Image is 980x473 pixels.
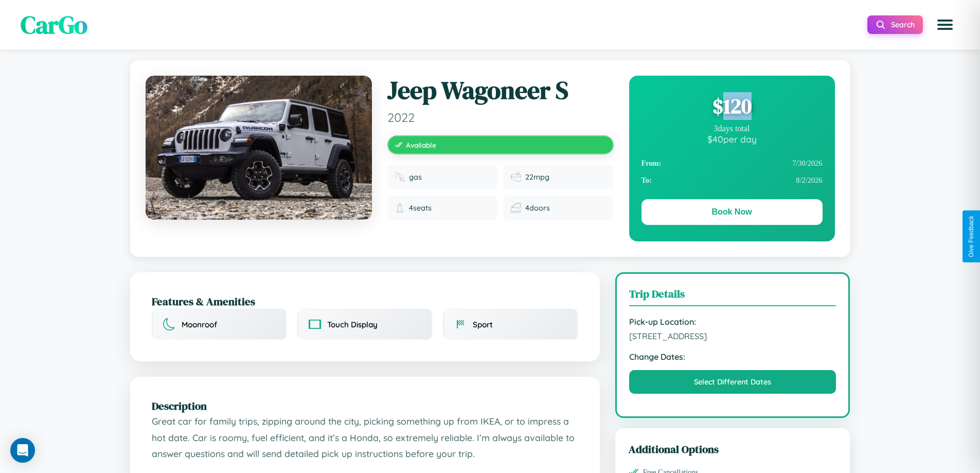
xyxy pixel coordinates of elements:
[642,155,823,172] div: 7 / 30 / 2026
[21,8,87,42] span: CarGo
[387,76,614,106] h1: Jeep Wagoneer S
[525,172,549,182] span: 22 mpg
[629,352,836,362] strong: Change Dates:
[406,141,436,149] span: Available
[629,317,836,327] strong: Pick-up Location:
[891,20,915,29] span: Search
[867,15,923,34] button: Search
[525,203,550,213] span: 4 doors
[629,286,836,306] h3: Trip Details
[968,216,975,257] div: Give Feedback
[409,172,422,182] span: gas
[642,159,662,168] strong: From:
[629,370,836,394] button: Select Different Dates
[473,320,493,329] span: Sport
[327,320,378,329] span: Touch Display
[409,203,432,213] span: 4 seats
[395,203,405,213] img: Seats
[629,442,837,457] h3: Additional Options
[10,438,35,463] div: Open Intercom Messenger
[152,294,578,309] h2: Features & Amenities
[931,10,959,39] button: Open menu
[642,133,823,145] div: $ 40 per day
[182,320,217,329] span: Moonroof
[642,124,823,133] div: 3 days total
[642,199,823,225] button: Book Now
[511,172,521,182] img: Fuel efficiency
[511,203,521,213] img: Doors
[152,413,578,462] p: Great car for family trips, zipping around the city, picking something up from IKEA, or to impres...
[152,398,578,413] h2: Description
[395,172,405,182] img: Fuel type
[642,172,823,189] div: 8 / 2 / 2026
[387,110,614,125] span: 2022
[642,92,823,120] div: $ 120
[642,176,652,185] strong: To:
[146,76,372,220] img: Jeep Wagoneer S 2022
[629,331,836,341] span: [STREET_ADDRESS]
